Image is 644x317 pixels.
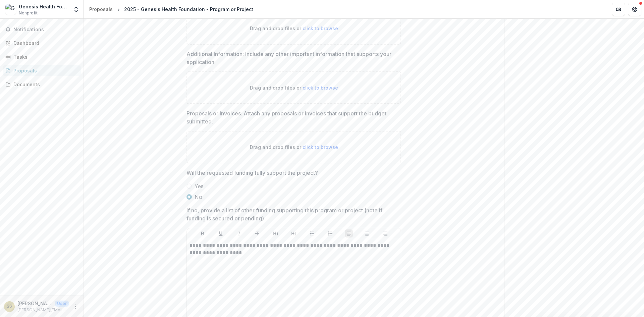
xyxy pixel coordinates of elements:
button: Get Help [628,3,641,16]
button: Align Left [345,229,353,237]
span: No [195,193,202,201]
button: Underline [217,229,225,237]
p: [PERSON_NAME][EMAIL_ADDRESS][PERSON_NAME][DOMAIN_NAME] [17,307,69,313]
button: Partners [612,3,625,16]
button: More [71,303,79,311]
span: Notifications [13,27,78,33]
button: Bold [199,229,207,237]
p: Proposals or Invoices: Attach any proposals or invoices that support the budget submitted. [186,109,397,125]
button: Ordered List [326,229,334,237]
p: If no, provide a list of other funding supporting this program or project (note if funding is sec... [186,206,397,222]
button: Heading 2 [290,229,298,237]
span: Nonprofit [19,10,38,16]
span: click to browse [303,85,338,91]
p: User [55,301,69,307]
div: Proposals [89,6,113,13]
img: Genesis Health Foundation [5,4,16,15]
a: Documents [3,79,81,90]
span: click to browse [303,144,338,150]
div: Documents [13,81,75,88]
button: Notifications [3,24,81,35]
button: Open entity switcher [71,3,81,16]
a: Proposals [87,4,115,14]
div: 2025 - Genesis Health Foundation - Program or Project [124,6,253,13]
button: Italicize [235,229,243,237]
div: Sarah Schore [7,304,12,309]
div: Tasks [13,53,75,60]
span: click to browse [303,25,338,31]
button: Align Right [381,229,389,237]
p: Drag and drop files or [250,84,338,91]
p: Drag and drop files or [250,144,338,151]
span: Yes [195,182,204,190]
button: Heading 1 [272,229,280,237]
button: Align Center [363,229,371,237]
a: Tasks [3,51,81,62]
a: Proposals [3,65,81,76]
button: Bullet List [308,229,316,237]
nav: breadcrumb [87,4,256,14]
p: Will the requested funding fully support the project? [186,169,318,177]
a: Dashboard [3,38,81,49]
p: [PERSON_NAME] [17,300,52,307]
p: Drag and drop files or [250,25,338,32]
div: Proposals [13,67,75,74]
div: Genesis Health Foundation [19,3,69,10]
p: Additional Information: Include any other important information that supports your application. [186,50,397,66]
div: Dashboard [13,40,75,47]
button: Strike [253,229,261,237]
